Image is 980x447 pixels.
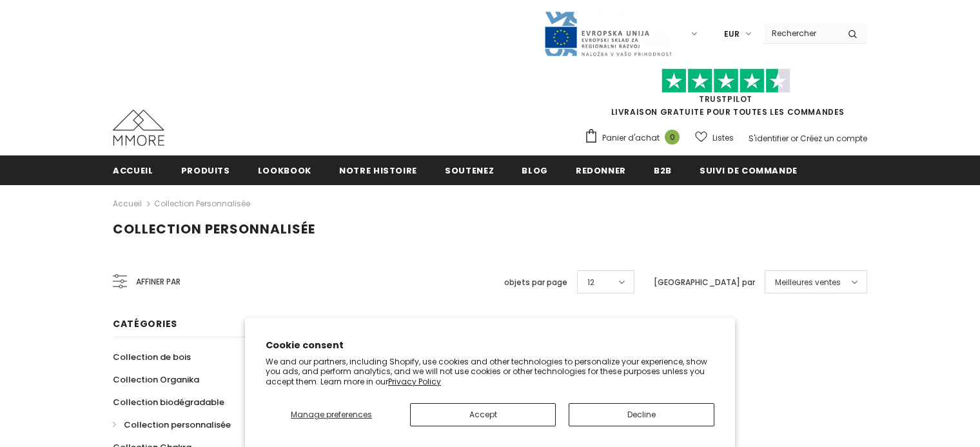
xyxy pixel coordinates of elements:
img: Faites confiance aux étoiles pilotes [661,68,790,94]
a: Panier d'achat 0 [584,128,686,148]
img: Javni Razpis [544,10,672,57]
span: Collection personnalisée [124,419,231,431]
button: Accept [410,403,556,426]
span: Collection de bois [113,351,191,363]
a: Redonner [576,155,626,184]
a: Produits [181,155,230,184]
span: Redonner [576,164,626,177]
button: Manage preferences [266,403,397,426]
a: Collection personnalisée [113,413,231,436]
a: Collection Organika [113,368,199,391]
a: Suivi de commande [700,155,798,184]
a: B2B [654,155,672,184]
label: objets par page [504,276,567,289]
a: Accueil [113,196,142,212]
img: Cas MMORE [113,110,164,146]
span: Suivi de commande [700,164,798,177]
span: EUR [724,28,740,41]
span: Collection personnalisée [113,220,315,238]
span: Lookbook [258,164,311,177]
span: Meilleures ventes [775,276,841,289]
a: Blog [522,155,548,184]
a: Créez un compte [800,133,867,144]
span: B2B [654,164,672,177]
span: 12 [587,276,594,289]
span: Blog [522,164,548,177]
span: soutenez [445,164,494,177]
a: Accueil [113,155,153,184]
span: 0 [665,130,680,144]
span: Notre histoire [339,164,417,177]
span: Collection biodégradable [113,396,224,408]
h2: Cookie consent [266,339,714,352]
a: soutenez [445,155,494,184]
a: Notre histoire [339,155,417,184]
a: TrustPilot [699,94,752,104]
a: Collection de bois [113,346,191,368]
label: [GEOGRAPHIC_DATA] par [654,276,755,289]
p: We and our partners, including Shopify, use cookies and other technologies to personalize your ex... [266,357,714,387]
span: LIVRAISON GRATUITE POUR TOUTES LES COMMANDES [584,74,867,117]
span: Affiner par [136,275,181,289]
span: Produits [181,164,230,177]
span: or [790,133,798,144]
a: Privacy Policy [388,376,441,387]
span: Listes [712,132,734,144]
span: Collection Organika [113,373,199,386]
a: Lookbook [258,155,311,184]
input: Search Site [764,24,838,43]
a: S'identifier [749,133,789,144]
span: Accueil [113,164,153,177]
span: Catégories [113,317,177,330]
span: Panier d'achat [602,132,660,144]
a: Listes [695,126,734,149]
a: Collection personnalisée [154,198,250,209]
span: Manage preferences [291,409,372,420]
button: Decline [569,403,714,426]
a: Javni Razpis [544,28,672,39]
a: Collection biodégradable [113,391,224,413]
